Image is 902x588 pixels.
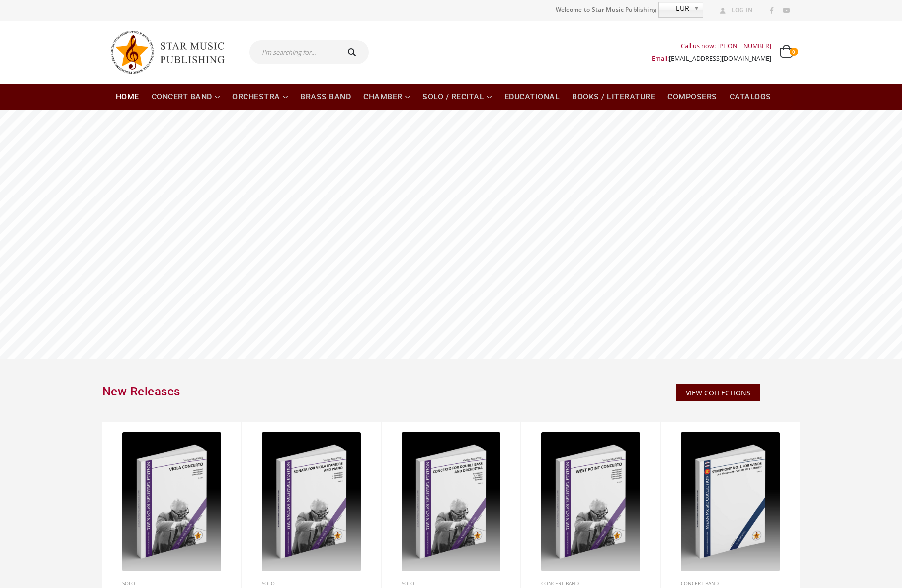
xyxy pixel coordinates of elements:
input: I'm searching for... [249,40,337,64]
a: Solo [402,580,414,587]
a: Solo [122,580,135,587]
a: Orchestra [226,84,294,110]
a: VIEW COLLECTIONS [676,384,760,402]
span: EUR [659,2,690,14]
a: Chamber [357,84,416,110]
a: Youtube [780,4,793,17]
a: Books / Literature [566,84,661,110]
a: Facebook [765,4,778,17]
a: Concert Band [681,580,719,587]
span: 0 [790,48,798,56]
a: Log In [716,4,753,17]
a: [EMAIL_ADDRESS][DOMAIN_NAME] [669,54,771,63]
a: Solo / Recital [416,84,498,110]
a: Composers [661,84,723,110]
a: Catalogs [724,84,777,110]
img: Star Music Publishing [110,26,234,79]
span: VIEW COLLECTIONS [686,388,750,398]
div: Call us now: [PHONE_NUMBER] [652,40,771,52]
a: Concert Band [146,84,226,110]
a: Educational [498,84,566,110]
a: Solo [262,580,275,587]
a: Concert Band [541,580,579,587]
span: Welcome to Star Music Publishing [556,2,657,17]
button: Search [337,40,369,64]
a: Brass Band [294,84,357,110]
a: Home [110,84,145,110]
div: Email: [652,52,771,65]
h2: New Releases [102,384,622,399]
